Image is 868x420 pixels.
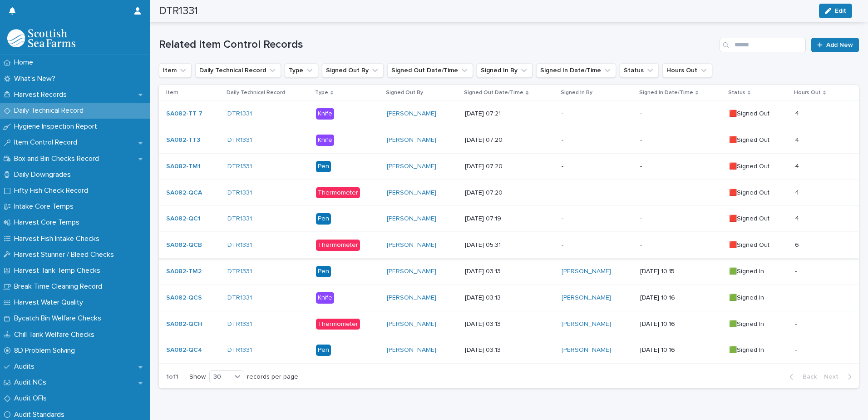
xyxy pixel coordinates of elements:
[189,373,206,381] p: Show
[729,320,788,328] p: 🟩Signed In
[465,268,554,275] p: [DATE] 03:13
[729,136,788,144] p: 🟥Signed Out
[316,187,360,199] div: Thermometer
[166,320,202,328] a: SA082-QCH
[316,240,360,251] div: Thermometer
[316,213,331,225] div: Pen
[465,241,554,249] p: [DATE] 05:31
[10,298,90,307] p: Harvest Water Quality
[10,394,54,403] p: Audit OFIs
[536,63,616,78] button: Signed In Date/Time
[10,90,74,99] p: Harvest Records
[562,215,632,223] p: -
[562,320,611,328] a: [PERSON_NAME]
[728,88,745,98] p: Status
[640,241,722,249] p: -
[10,266,108,275] p: Harvest Tank Temp Checks
[210,372,232,382] div: 30
[10,235,107,243] p: Harvest Fish Intake Checks
[465,189,554,197] p: [DATE] 07:20
[465,346,554,354] p: [DATE] 03:13
[640,215,722,223] p: -
[562,268,611,275] a: [PERSON_NAME]
[387,241,436,249] a: [PERSON_NAME]
[640,320,722,328] p: [DATE] 10:16
[729,346,788,354] p: 🟩Signed In
[10,330,102,339] p: Chill Tank Welfare Checks
[562,110,632,118] p: -
[10,378,54,387] p: Audit NCs
[10,314,108,323] p: Bycatch Bin Welfare Checks
[797,374,817,380] span: Back
[166,346,202,354] a: SA082-QC4
[195,63,281,78] button: Daily Technical Record
[464,88,523,98] p: Signed Out Date/Time
[729,110,788,118] p: 🟥Signed Out
[316,345,331,356] div: Pen
[285,63,318,78] button: Type
[227,268,252,275] a: DTR1331
[562,346,611,354] a: [PERSON_NAME]
[159,38,716,51] h1: Related Item Control Records
[729,163,788,170] p: 🟥Signed Out
[562,163,632,170] p: -
[166,136,200,144] a: SA082-TT3
[640,346,722,354] p: [DATE] 10:16
[387,136,436,144] a: [PERSON_NAME]
[10,138,84,147] p: Item Control Record
[166,110,202,118] a: SA082-TT 7
[10,202,81,211] p: Intake Core Temps
[316,319,360,330] div: Thermometer
[316,108,334,120] div: Knife
[640,136,722,144] p: -
[159,366,186,388] p: 1 of 1
[159,285,859,311] tr: SA082-QCS DTR1331 Knife[PERSON_NAME] [DATE] 03:13[PERSON_NAME] [DATE] 10:16🟩Signed In--
[640,268,722,275] p: [DATE] 10:15
[811,38,859,52] a: Add New
[729,189,788,197] p: 🟥Signed Out
[166,268,202,275] a: SA082-TM2
[227,189,252,197] a: DTR1331
[386,88,423,98] p: Signed Out By
[227,241,252,249] a: DTR1331
[159,180,859,206] tr: SA082-QCA DTR1331 Thermometer[PERSON_NAME] [DATE] 07:20--🟥Signed Out44
[729,215,788,223] p: 🟥Signed Out
[640,163,722,170] p: -
[826,42,853,48] span: Add New
[10,346,82,355] p: 8D Problem Solving
[387,110,436,118] a: [PERSON_NAME]
[227,88,285,98] p: Daily Technical Record
[562,136,632,144] p: -
[835,8,846,14] span: Edit
[10,170,78,179] p: Daily Downgrades
[795,345,799,354] p: -
[465,294,554,302] p: [DATE] 03:13
[10,282,109,291] p: Break Time Cleaning Record
[640,294,722,302] p: [DATE] 10:16
[316,135,334,146] div: Knife
[10,218,87,227] p: Harvest Core Temps
[387,346,436,354] a: [PERSON_NAME]
[159,337,859,364] tr: SA082-QC4 DTR1331 Pen[PERSON_NAME] [DATE] 03:13[PERSON_NAME] [DATE] 10:16🟩Signed In--
[562,241,632,249] p: -
[10,58,40,67] p: Home
[227,346,252,354] a: DTR1331
[387,163,436,170] a: [PERSON_NAME]
[795,240,801,249] p: 6
[640,110,722,118] p: -
[795,108,801,118] p: 4
[477,63,533,78] button: Signed In By
[247,373,298,381] p: records per page
[720,38,806,52] input: Search
[387,63,473,78] button: Signed Out Date/Time
[7,29,75,47] img: mMrefqRFQpe26GRNOUkG
[782,373,820,381] button: Back
[159,127,859,153] tr: SA082-TT3 DTR1331 Knife[PERSON_NAME] [DATE] 07:20--🟥Signed Out44
[819,4,852,18] button: Edit
[159,206,859,232] tr: SA082-QC1 DTR1331 Pen[PERSON_NAME] [DATE] 07:19--🟥Signed Out44
[166,294,202,302] a: SA082-QCS
[795,135,801,144] p: 4
[322,63,384,78] button: Signed Out By
[729,241,788,249] p: 🟥Signed Out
